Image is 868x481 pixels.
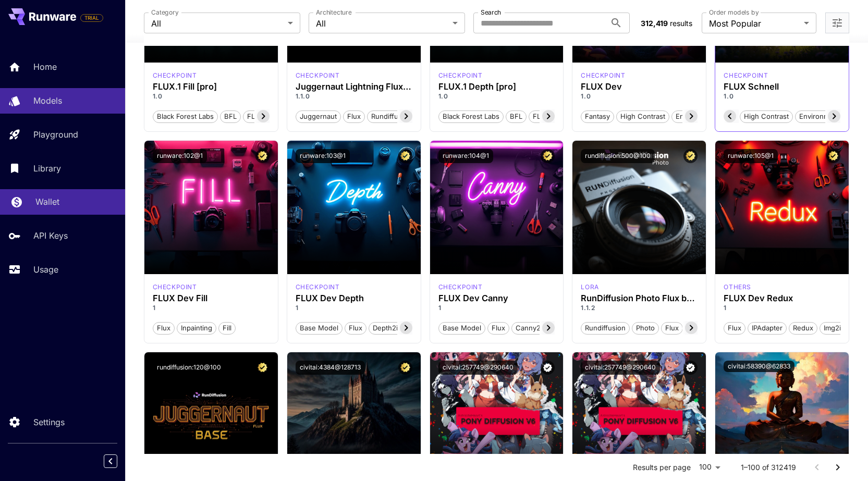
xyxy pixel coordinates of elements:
[344,112,364,122] span: flux
[33,263,58,276] p: Usage
[662,323,682,334] span: flux
[481,8,501,17] label: Search
[581,293,698,303] h3: RunDiffusion Photo Flux by RunDiffusion
[343,109,365,123] button: flux
[581,82,698,92] h3: FLUX Dev
[632,323,658,334] span: photo
[316,17,448,30] span: All
[153,293,270,303] h3: FLUX Dev Fill
[243,112,302,122] span: FLUX.1 Fill [pro]
[296,282,340,292] div: FLUX.1 D
[581,109,614,123] button: Fantasy
[296,282,340,292] p: checkpoint
[177,323,216,334] span: Inpainting
[104,454,117,468] button: Collapse sidebar
[296,82,412,92] div: Juggernaut Lightning Flux by RunDiffusion
[368,112,415,122] span: rundiffusion
[438,109,504,123] button: Black Forest Labs
[581,112,614,122] span: Fantasy
[367,109,416,123] button: rundiffusion
[316,8,351,17] label: Architecture
[153,361,225,375] button: rundiffusion:120@100
[153,71,197,80] p: checkpoint
[438,149,493,163] button: runware:104@1
[695,460,724,475] div: 100
[487,321,509,335] button: Flux
[512,323,556,334] span: canny2img
[153,149,207,163] button: runware:102@1
[243,109,302,123] button: FLUX.1 Fill [pro]
[683,361,698,375] button: Verified working
[33,416,65,428] p: Settings
[151,8,179,17] label: Category
[581,71,625,80] p: checkpoint
[820,321,855,335] button: img2img
[724,282,751,292] p: others
[369,321,412,335] button: depth2img
[724,323,745,334] span: Flux
[296,71,340,80] p: checkpoint
[33,128,78,141] p: Playground
[820,323,854,334] span: img2img
[683,149,698,163] button: Certified Model – Vetted for best performance and includes a commercial license.
[748,321,787,335] button: IPAdapter
[724,82,840,92] div: FLUX Schnell
[438,82,555,92] h3: FLUX.1 Depth [pro]
[153,109,218,123] button: Black Forest Labs
[35,195,59,208] p: Wallet
[724,149,778,163] button: runware:105@1
[151,17,284,30] span: All
[296,92,412,101] p: 1.1.0
[112,452,125,471] div: Collapse sidebar
[177,321,216,335] button: Inpainting
[33,229,68,242] p: API Keys
[724,321,745,335] button: Flux
[617,112,669,122] span: High Contrast
[724,71,768,80] p: checkpoint
[740,112,792,122] span: High Contrast
[296,149,350,163] button: runware:103@1
[438,293,555,303] h3: FLUX Dev Canny
[255,149,270,163] button: Certified Model – Vetted for best performance and includes a commercial license.
[345,323,366,334] span: Flux
[153,282,197,292] p: checkpoint
[670,19,692,28] span: results
[724,303,840,313] p: 1
[438,321,485,335] button: Base model
[541,361,555,375] button: Verified working
[438,92,555,101] p: 1.0
[672,112,720,122] span: Environment
[345,321,366,335] button: Flux
[709,8,759,17] label: Order models by
[296,323,342,334] span: Base model
[506,109,527,123] button: BFL
[581,92,698,101] p: 1.0
[641,19,668,28] span: 312,419
[506,112,526,122] span: BFL
[438,282,483,292] div: FLUX.1 D
[796,112,843,122] span: Environment
[153,323,174,334] span: Flux
[439,323,485,334] span: Base model
[529,109,598,123] button: FLUX.1 Depth [pro]
[671,109,720,123] button: Environment
[633,462,691,473] p: Results per page
[724,293,840,303] h3: FLUX Dev Redux
[789,321,817,335] button: Redux
[581,71,625,80] div: FLUX.1 D
[153,112,217,122] span: Black Forest Labs
[724,361,794,372] button: civitai:58390@62833
[795,109,844,123] button: Environment
[827,457,848,478] button: Go to next page
[153,303,270,313] p: 1
[369,323,411,334] span: depth2img
[296,303,412,313] p: 1
[80,11,103,24] span: Add your payment card to enable full platform functionality.
[581,282,598,292] div: FLUX.1 D
[581,282,598,292] p: lora
[438,361,518,375] button: civitai:257749@290640
[741,462,796,473] p: 1–100 of 312419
